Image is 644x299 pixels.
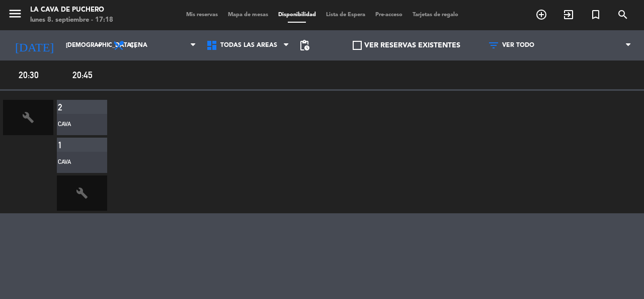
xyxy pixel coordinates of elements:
span: Pre-acceso [370,12,408,18]
i: [DATE] [8,34,61,56]
span: Disponibilidad [273,12,321,18]
label: VER RESERVAS EXISTENTES [353,40,460,51]
div: Cava [58,157,93,167]
i: turned_in_not [590,9,602,21]
span: Tarjetas de regalo [408,12,463,18]
span: VER TODO [502,42,534,49]
span: Mis reservas [181,12,223,18]
span: 20:45 [57,68,108,82]
div: 1 [58,140,83,150]
span: Lista de Espera [321,12,370,18]
i: add_circle_outline [535,9,547,21]
i: build [22,111,34,124]
span: Todas las áreas [220,42,277,49]
div: Cava [58,119,93,130]
div: 2 [58,102,83,112]
span: Cena [130,42,147,49]
span: 20:30 [3,68,54,82]
i: build [76,187,88,199]
i: arrow_drop_down [94,39,106,51]
i: exit_to_app [562,9,575,21]
i: search [617,9,629,21]
div: La Cava de Puchero [30,5,113,15]
button: menu [8,6,23,25]
span: pending_actions [298,39,310,51]
span: Mapa de mesas [223,12,273,18]
div: lunes 8. septiembre - 17:18 [30,15,113,25]
i: menu [8,6,23,21]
